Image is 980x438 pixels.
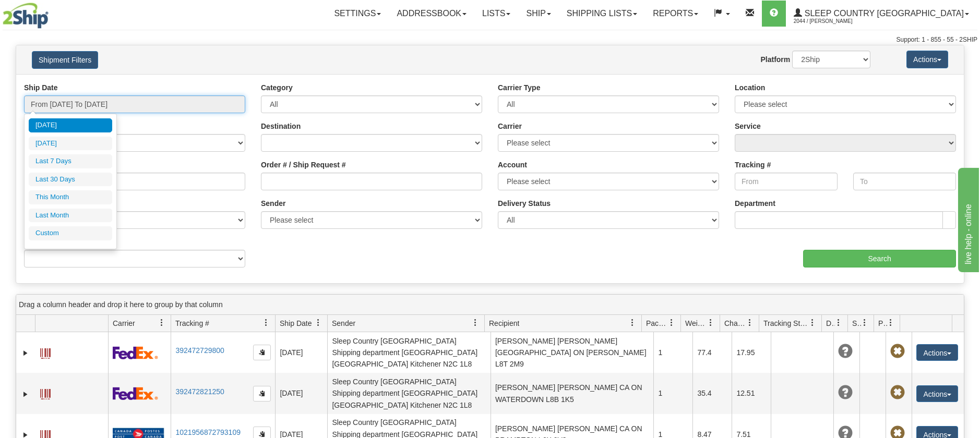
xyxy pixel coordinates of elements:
a: Ship Date filter column settings [309,314,327,332]
label: Location [735,82,765,93]
button: Copy to clipboard [253,345,271,360]
button: Actions [906,51,948,68]
label: Account [498,160,527,170]
a: Sleep Country [GEOGRAPHIC_DATA] 2044 / [PERSON_NAME] [786,1,977,27]
span: Sleep Country [GEOGRAPHIC_DATA] [802,9,964,18]
span: Unknown [838,385,853,400]
span: Packages [646,318,668,328]
td: 17.95 [732,332,771,373]
span: Recipient [489,318,519,328]
td: [DATE] [275,332,327,373]
td: [PERSON_NAME] [PERSON_NAME] CA ON WATERDOWN L8B 1K5 [491,373,654,413]
label: Destination [261,121,301,131]
span: 2044 / [PERSON_NAME] [794,16,872,27]
span: Tracking # [175,318,209,328]
a: Recipient filter column settings [624,314,641,332]
a: Addressbook [389,1,474,27]
a: Ship [518,1,558,27]
button: Actions [916,385,958,402]
span: Unknown [838,344,853,359]
a: Settings [326,1,389,27]
a: Expand [20,348,31,358]
a: Expand [20,389,31,399]
label: Ship Date [24,82,58,93]
span: Pickup Status [878,318,887,328]
a: Charge filter column settings [741,314,759,332]
span: Shipment Issues [852,318,861,328]
a: 392472729800 [175,346,224,355]
button: Copy to clipboard [253,386,271,401]
label: Sender [261,198,285,209]
label: Order # / Ship Request # [261,160,346,170]
li: [DATE] [29,137,112,151]
span: Sender [332,318,355,328]
td: 12.51 [732,373,771,413]
span: Carrier [113,318,135,328]
input: To [853,173,956,190]
a: Tracking Status filter column settings [804,314,821,332]
li: Last 30 Days [29,173,112,187]
a: Weight filter column settings [702,314,720,332]
label: Platform [760,54,790,65]
a: Label [40,384,51,401]
a: Delivery Status filter column settings [830,314,847,332]
td: Sleep Country [GEOGRAPHIC_DATA] Shipping department [GEOGRAPHIC_DATA] [GEOGRAPHIC_DATA] Kitchener... [327,373,491,413]
button: Shipment Filters [32,51,98,69]
img: 2 - FedEx Express® [113,346,158,359]
li: Last Month [29,209,112,223]
label: Category [261,82,293,93]
a: Shipment Issues filter column settings [856,314,874,332]
a: Sender filter column settings [467,314,484,332]
input: From [735,173,838,190]
input: Search [803,250,956,267]
span: Pickup Not Assigned [890,385,905,400]
label: Delivery Status [498,198,551,209]
td: [PERSON_NAME] [PERSON_NAME] [GEOGRAPHIC_DATA] ON [PERSON_NAME] L8T 2M9 [491,332,654,373]
span: Weight [685,318,707,328]
td: 77.4 [692,332,732,373]
label: Carrier Type [498,82,540,93]
img: logo2044.jpg [3,3,49,29]
span: Ship Date [280,318,312,328]
td: 1 [653,332,692,373]
td: Sleep Country [GEOGRAPHIC_DATA] Shipping department [GEOGRAPHIC_DATA] [GEOGRAPHIC_DATA] Kitchener... [327,332,491,373]
td: 35.4 [692,373,732,413]
div: live help - online [8,6,97,19]
label: Tracking # [735,160,771,170]
li: [DATE] [29,118,112,132]
li: This Month [29,190,112,204]
a: Pickup Status filter column settings [882,314,900,332]
div: grid grouping header [16,295,964,315]
button: Actions [916,344,958,361]
span: Pickup Not Assigned [890,344,905,359]
div: Support: 1 - 855 - 55 - 2SHIP [3,35,977,44]
span: Delivery Status [826,318,835,328]
a: Label [40,344,51,360]
span: Tracking Status [763,318,809,328]
a: Tracking # filter column settings [257,314,275,332]
label: Department [735,198,775,209]
a: Carrier filter column settings [153,314,171,332]
a: Packages filter column settings [663,314,680,332]
label: Service [735,121,761,131]
a: 392472821250 [175,387,224,396]
a: Lists [474,1,518,27]
a: 1021956872793109 [175,428,241,436]
li: Custom [29,226,112,240]
iframe: chat widget [956,166,979,272]
span: Charge [724,318,746,328]
li: Last 7 Days [29,154,112,168]
label: Carrier [498,121,522,131]
img: 2 - FedEx Express® [113,387,158,400]
td: [DATE] [275,373,327,413]
a: Shipping lists [559,1,645,27]
a: Reports [645,1,706,27]
td: 1 [653,373,692,413]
